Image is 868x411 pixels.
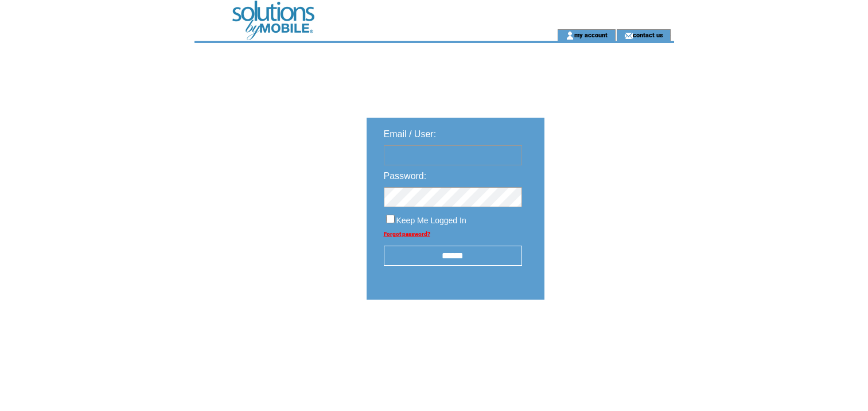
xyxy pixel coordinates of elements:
a: contact us [633,31,663,38]
img: contact_us_icon.gif;jsessionid=C63CD7726782800D414B0639D67DBDF6 [624,31,633,40]
span: Keep Me Logged In [396,216,466,225]
span: Email / User: [384,129,437,139]
a: my account [574,31,608,38]
img: account_icon.gif;jsessionid=C63CD7726782800D414B0639D67DBDF6 [566,31,574,40]
img: transparent.png;jsessionid=C63CD7726782800D414B0639D67DBDF6 [578,328,635,343]
span: Password: [384,171,427,181]
a: Forgot password? [384,231,430,237]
